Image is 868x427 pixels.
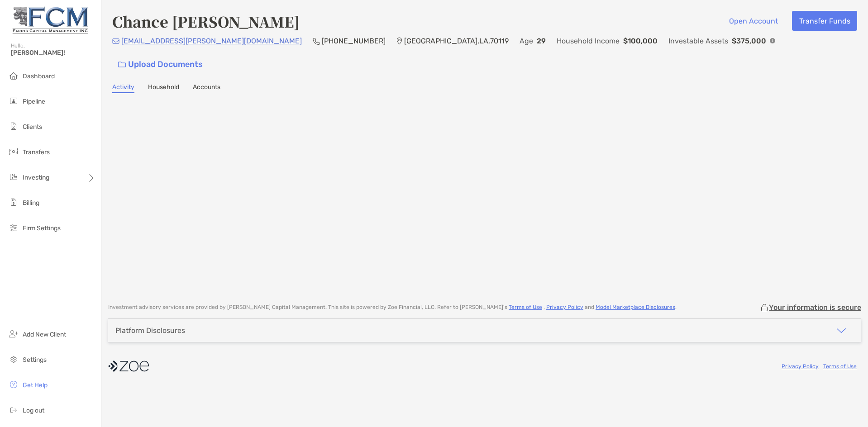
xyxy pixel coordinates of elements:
[23,224,61,232] span: Firm Settings
[769,303,861,312] p: Your information is secure
[23,381,48,389] span: Get Help
[732,35,766,47] p: $375,000
[520,35,533,47] p: Age
[8,146,19,157] img: transfers icon
[115,326,185,335] div: Platform Disclosures
[836,325,847,336] img: icon arrow
[148,83,179,93] a: Household
[537,35,546,47] p: 29
[396,38,402,45] img: Location Icon
[8,95,19,106] img: pipeline icon
[23,331,66,338] span: Add New Client
[722,11,785,31] button: Open Account
[404,35,509,47] p: [GEOGRAPHIC_DATA] , LA , 70119
[23,98,45,105] span: Pipeline
[112,83,134,93] a: Activity
[770,38,775,43] img: Info Icon
[546,304,583,310] a: Privacy Policy
[8,70,19,81] img: dashboard icon
[108,304,677,311] p: Investment advisory services are provided by [PERSON_NAME] Capital Management . This site is powe...
[11,4,90,36] img: Zoe Logo
[23,199,39,207] span: Billing
[112,55,209,74] a: Upload Documents
[8,404,19,415] img: logout icon
[509,304,542,310] a: Terms of Use
[8,222,19,233] img: firm-settings icon
[8,171,19,182] img: investing icon
[557,35,620,47] p: Household Income
[782,363,819,370] a: Privacy Policy
[23,174,49,181] span: Investing
[112,38,119,44] img: Email Icon
[8,354,19,365] img: settings icon
[8,379,19,390] img: get-help icon
[8,197,19,208] img: billing icon
[8,121,19,132] img: clients icon
[668,35,728,47] p: Investable Assets
[23,356,47,364] span: Settings
[596,304,675,310] a: Model Marketplace Disclosures
[23,407,44,414] span: Log out
[23,123,42,131] span: Clients
[322,35,386,47] p: [PHONE_NUMBER]
[823,363,857,370] a: Terms of Use
[792,11,857,31] button: Transfer Funds
[121,35,302,47] p: [EMAIL_ADDRESS][PERSON_NAME][DOMAIN_NAME]
[8,328,19,339] img: add_new_client icon
[23,148,50,156] span: Transfers
[623,35,658,47] p: $100,000
[112,11,300,32] h4: Chance [PERSON_NAME]
[118,62,126,68] img: button icon
[193,83,220,93] a: Accounts
[108,356,149,376] img: company logo
[313,38,320,45] img: Phone Icon
[23,72,55,80] span: Dashboard
[11,49,95,57] span: [PERSON_NAME]!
